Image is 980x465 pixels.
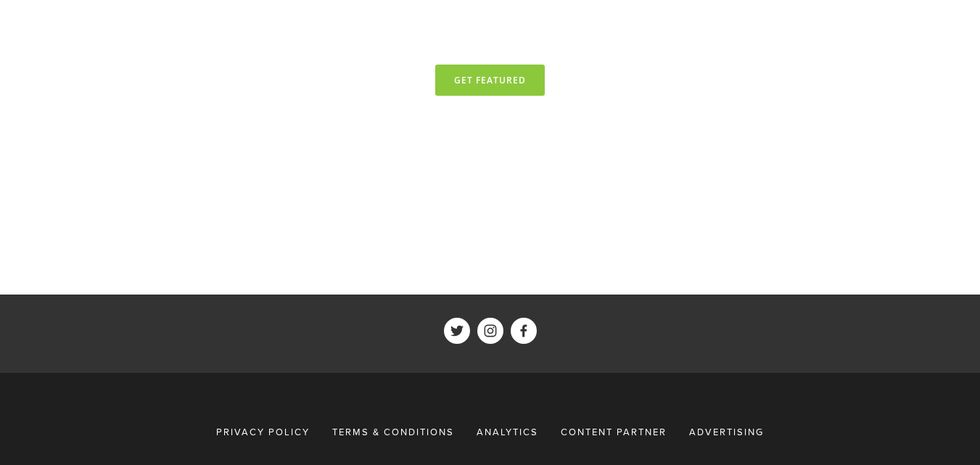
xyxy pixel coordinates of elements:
[689,425,764,438] span: Advertising
[477,318,503,344] a: ShelfTrend
[561,425,667,438] span: Content Partner
[467,419,548,445] div: Analytics
[551,419,676,445] a: Content Partner
[680,419,764,445] a: Advertising
[216,425,310,438] span: Privacy Policy
[332,425,454,438] span: Terms & Conditions
[444,318,470,344] a: ShelfTrend
[435,65,545,96] a: Get Featured
[511,318,537,344] a: ShelfTrend
[323,419,464,445] a: Terms & Conditions
[216,419,319,445] a: Privacy Policy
